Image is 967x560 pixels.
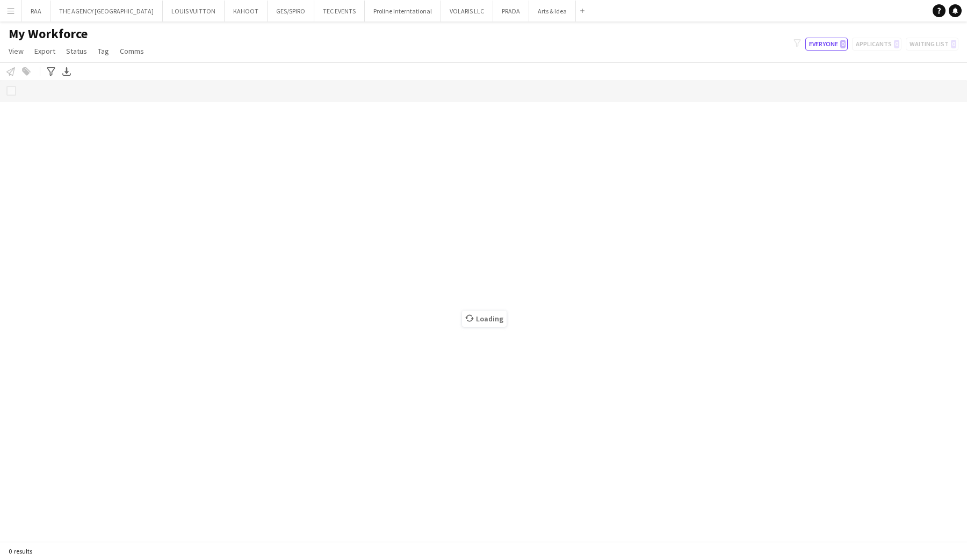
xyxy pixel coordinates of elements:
span: My Workforce [9,26,88,42]
a: Tag [93,44,113,58]
button: Arts & Idea [529,1,576,21]
button: LOUIS VUITTON [163,1,225,21]
a: Status [62,44,91,58]
app-action-btn: Export XLSX [60,65,73,78]
a: Export [30,44,60,58]
span: View [9,46,24,56]
span: Export [34,46,55,56]
button: GES/SPIRO [268,1,314,21]
a: Comms [116,44,148,58]
button: KAHOOT [225,1,268,21]
span: Status [66,46,87,56]
span: 0 [840,40,846,48]
button: PRADA [493,1,529,21]
app-action-btn: Advanced filters [45,65,57,78]
button: Proline Interntational [365,1,441,21]
button: VOLARIS LLC [441,1,493,21]
span: Comms [120,46,144,56]
button: THE AGENCY [GEOGRAPHIC_DATA] [50,1,163,21]
span: Tag [98,46,109,56]
button: Everyone0 [805,38,848,51]
span: Loading [462,311,507,327]
button: TEC EVENTS [314,1,365,21]
button: RAA [22,1,50,21]
a: View [4,44,28,58]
